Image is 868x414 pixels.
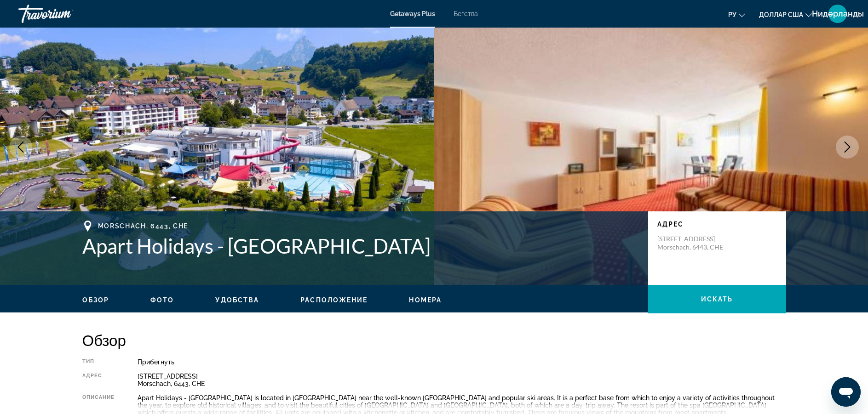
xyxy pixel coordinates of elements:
span: Удобства [215,296,259,304]
button: Меню пользователя [826,4,850,23]
span: Фото [150,296,174,304]
button: Номера [409,296,442,304]
button: Previous image [9,136,32,159]
span: Расположение [300,296,368,304]
span: Обзор [82,296,109,304]
button: Удобства [215,296,259,304]
button: Next image [836,136,859,159]
h1: Apart Holidays - [GEOGRAPHIC_DATA] [82,234,639,258]
h2: Обзор [82,331,786,349]
span: Номера [409,296,442,304]
p: Адрес [657,221,777,228]
a: Бегства [454,10,478,17]
button: Фото [150,296,174,304]
iframe: Кнопка запуска окна обмена сообщениями [831,377,861,407]
button: Обзор [82,296,109,304]
div: Прибегнуть [138,358,786,366]
button: Изменить валюту [759,8,812,21]
button: Изменить язык [728,8,745,21]
font: доллар США [759,11,803,18]
font: Нидерланды [812,9,864,18]
p: [STREET_ADDRESS] Morschach, 6443, CHE [657,235,731,251]
div: Адрес [82,373,115,387]
a: Getaways Plus [390,10,435,17]
div: Тип [82,358,115,366]
span: искать [701,295,733,303]
a: Травориум [18,2,110,26]
button: Расположение [300,296,368,304]
button: искать [648,285,786,313]
span: Morschach, 6443, CHE [98,222,189,230]
font: ру [728,11,736,18]
div: [STREET_ADDRESS] Morschach, 6443, CHE [138,373,786,387]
